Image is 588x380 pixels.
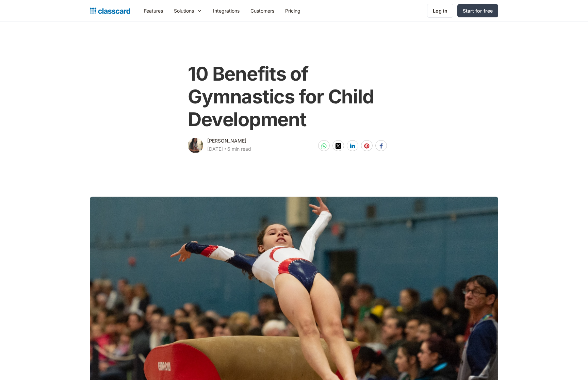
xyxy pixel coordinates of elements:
[223,145,227,154] div: ‧
[138,3,168,18] a: Features
[227,145,251,153] div: 6 min read
[188,63,400,131] h1: 10 Benefits of Gymnastics for Child Development
[207,137,246,145] div: [PERSON_NAME]
[350,143,355,149] img: linkedin-white sharing button
[463,7,493,14] div: Start for free
[427,4,453,18] a: Log in
[336,143,341,149] img: twitter-white sharing button
[433,7,447,14] div: Log in
[174,7,194,14] div: Solutions
[364,143,370,149] img: pinterest-white sharing button
[280,3,306,18] a: Pricing
[245,3,280,18] a: Customers
[378,143,384,149] img: facebook-white sharing button
[457,4,498,17] a: Start for free
[90,6,130,16] a: home
[208,3,245,18] a: Integrations
[168,3,208,18] div: Solutions
[321,143,327,149] img: whatsapp-white sharing button
[207,145,223,153] div: [DATE]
